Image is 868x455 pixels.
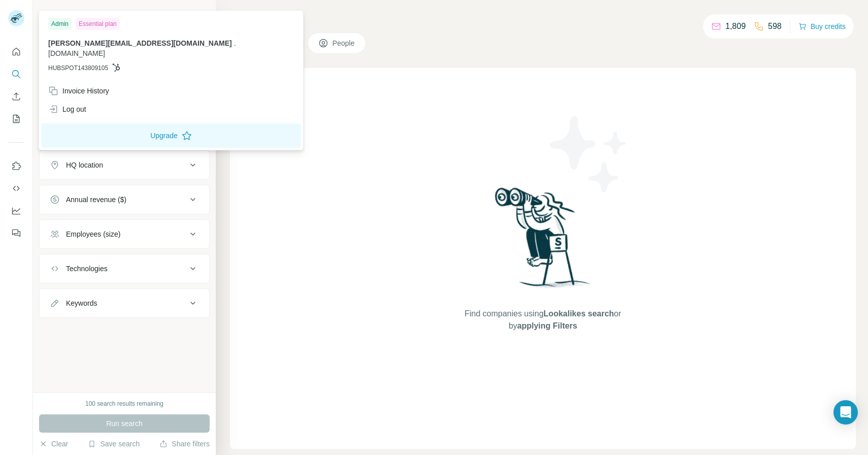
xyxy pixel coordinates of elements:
[177,6,216,21] button: Hide
[40,291,209,315] button: Keywords
[48,49,105,57] span: [DOMAIN_NAME]
[461,308,624,332] span: Find companies using or by
[48,63,108,73] span: HUBSPOT143809105
[8,87,24,106] button: Enrich CSV
[48,86,109,96] div: Invoice History
[8,10,24,26] img: Avatar
[8,157,24,175] button: Use Surfe on LinkedIn
[40,153,209,177] button: HQ location
[768,20,782,32] p: 598
[8,110,24,128] button: My lists
[39,439,68,449] button: Clear
[40,256,209,281] button: Technologies
[725,20,746,32] p: 1,809
[48,18,72,30] div: Admin
[798,19,846,34] button: Buy credits
[66,194,126,205] div: Annual revenue ($)
[39,9,71,18] div: New search
[8,179,24,198] button: Use Surfe API
[544,309,614,318] span: Lookalikes search
[66,160,103,170] div: HQ location
[48,104,86,114] div: Log out
[66,229,120,239] div: Employees (size)
[833,400,858,425] div: Open Intercom Messenger
[40,222,209,246] button: Employees (size)
[159,439,210,449] button: Share filters
[66,298,97,308] div: Keywords
[40,187,209,212] button: Annual revenue ($)
[230,12,856,26] h4: Search
[8,224,24,242] button: Feedback
[8,65,24,83] button: Search
[85,399,163,408] div: 100 search results remaining
[332,38,356,48] span: People
[490,185,596,298] img: Surfe Illustration - Woman searching with binoculars
[48,39,232,47] span: [PERSON_NAME][EMAIL_ADDRESS][DOMAIN_NAME]
[8,43,24,61] button: Quick start
[76,18,120,30] div: Essential plan
[66,264,108,274] div: Technologies
[41,123,301,148] button: Upgrade
[517,321,577,330] span: applying Filters
[88,439,140,449] button: Save search
[543,109,635,200] img: Surfe Illustration - Stars
[8,202,24,220] button: Dashboard
[234,39,236,47] span: .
